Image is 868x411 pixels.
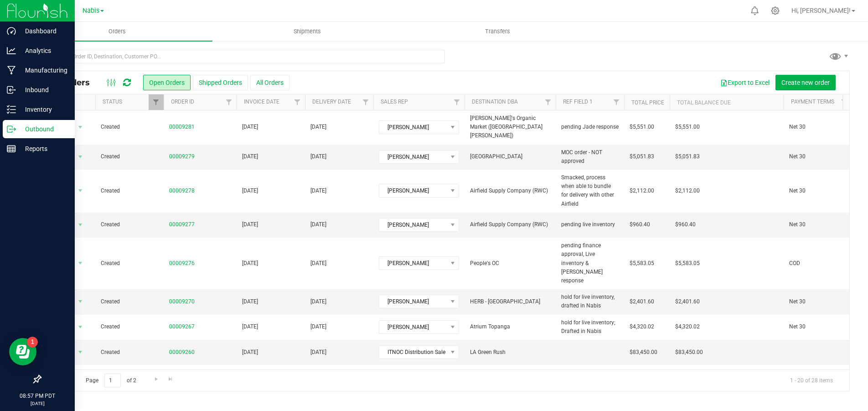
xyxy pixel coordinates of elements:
[561,241,619,285] span: pending finance approval, Live inventory & [PERSON_NAME] response
[675,348,703,357] span: $83,450.00
[310,348,326,357] span: [DATE]
[171,99,194,105] a: Order ID
[561,148,619,166] span: MOC order - NOT approved
[541,94,556,110] a: Filter
[630,323,654,331] span: $4,320.02
[789,259,847,268] span: COD
[242,348,258,357] span: [DATE]
[403,22,593,41] a: Transfers
[310,259,326,268] span: [DATE]
[312,99,351,105] a: Delivery Date
[473,27,522,36] span: Transfers
[561,293,619,310] span: hold for live inventory, drafted in Nabis
[101,259,158,268] span: Created
[675,123,700,131] span: $5,551.00
[250,75,289,90] button: All Orders
[561,123,619,131] span: pending Jade response
[675,152,700,161] span: $5,051.83
[101,220,158,229] span: Created
[470,220,550,229] span: Airfield Supply Company (RWC)
[470,187,550,195] span: Airfield Supply Company (RWC)
[310,323,326,331] span: [DATE]
[75,321,86,333] span: select
[630,123,654,131] span: $5,551.00
[244,99,279,105] a: Invoice Date
[75,346,86,359] span: select
[449,94,465,110] a: Filter
[16,84,71,95] p: Inbound
[75,219,86,231] span: select
[472,99,518,105] a: Destination DBA
[561,318,619,336] span: hold for live inventory; Drafted in Nabis
[563,99,593,105] a: Ref Field 1
[101,152,158,161] span: Created
[9,338,36,365] iframe: Resource center
[379,151,447,163] span: [PERSON_NAME]
[379,346,447,359] span: ITNOC Distribution Sale
[381,99,408,105] a: Sales Rep
[27,337,38,348] iframe: Resource center unread badge
[169,323,195,331] a: 00009267
[242,187,258,195] span: [DATE]
[789,323,847,331] span: Net 30
[310,297,326,306] span: [DATE]
[470,114,550,140] span: [PERSON_NAME]'s Organic Market ([GEOGRAPHIC_DATA][PERSON_NAME])
[379,257,447,270] span: [PERSON_NAME]
[164,374,177,386] a: Go to the last page
[169,123,195,131] a: 00009281
[75,121,86,134] span: select
[789,123,847,131] span: Net 30
[75,184,86,197] span: select
[470,297,550,306] span: HERB - [GEOGRAPHIC_DATA]
[104,374,121,388] input: 1
[96,27,138,36] span: Orders
[16,124,71,135] p: Outbound
[837,94,852,110] a: Filter
[7,125,16,134] inline-svg: Outbound
[16,26,71,36] p: Dashboard
[143,75,191,90] button: Open Orders
[78,374,144,388] span: Page of 2
[379,219,447,231] span: [PERSON_NAME]
[630,259,654,268] span: $5,583.05
[358,94,373,110] a: Filter
[242,152,258,161] span: [DATE]
[670,94,784,110] th: Total Balance Due
[193,75,248,90] button: Shipped Orders
[7,105,16,114] inline-svg: Inventory
[40,50,445,63] input: Search Order ID, Destination, Customer PO...
[169,220,195,229] a: 00009277
[791,99,834,105] a: Payment Terms
[16,65,71,76] p: Manufacturing
[675,187,700,195] span: $2,112.00
[4,392,71,400] p: 08:57 PM PDT
[630,220,650,229] span: $960.40
[242,123,258,131] span: [DATE]
[169,297,195,306] a: 00009270
[675,259,700,268] span: $5,583.05
[561,220,615,229] span: pending live inventory
[675,297,700,306] span: $2,401.60
[310,187,326,195] span: [DATE]
[242,323,258,331] span: [DATE]
[4,400,71,407] p: [DATE]
[630,152,654,161] span: $5,051.83
[75,151,86,163] span: select
[169,187,195,195] a: 00009278
[7,26,16,36] inline-svg: Dashboard
[242,297,258,306] span: [DATE]
[101,323,158,331] span: Created
[290,94,305,110] a: Filter
[609,94,624,110] a: Filter
[630,348,657,357] span: $83,450.00
[775,75,836,90] button: Create new order
[379,121,447,134] span: [PERSON_NAME]
[7,66,16,75] inline-svg: Manufacturing
[789,220,847,229] span: Net 30
[781,79,830,86] span: Create new order
[101,187,158,195] span: Created
[470,348,550,357] span: LA Green Rush
[630,297,654,306] span: $2,401.60
[149,94,164,110] a: Filter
